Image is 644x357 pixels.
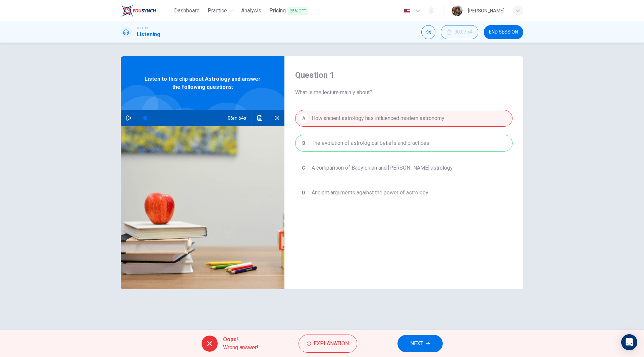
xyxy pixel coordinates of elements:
div: Mute [421,25,435,39]
div: [PERSON_NAME] [468,7,504,15]
span: Listen to this clip about Astrology and answer the following questions: [143,75,263,91]
span: Explanation [314,339,349,348]
button: 00:07:54 [441,25,478,39]
button: NEXT [397,335,443,352]
span: Dashboard [174,7,200,15]
button: Pricing25% OFF [267,5,311,17]
div: Open Intercom Messenger [621,334,637,350]
img: Listen to this clip about Astrology and answer the following questions: [121,126,284,289]
span: Pricing [269,7,308,15]
a: Analysis [238,5,264,17]
span: 06m 54s [228,110,252,126]
span: Analysis [241,7,261,15]
button: Explanation [299,335,357,353]
span: 25% OFF [287,7,308,15]
img: EduSynch logo [121,4,156,17]
span: Oops! [223,336,258,344]
button: Practice [205,5,236,17]
button: END SESSION [484,25,523,39]
button: Click to see the audio transcription [255,110,265,126]
span: TOEFL® [137,26,148,31]
img: Profile picture [452,5,463,16]
span: NEXT [410,339,423,348]
span: What is the lecture mainly about? [295,88,513,97]
span: Practice [208,7,227,15]
span: END SESSION [489,29,518,35]
h4: Question 1 [295,70,513,80]
button: Analysis [238,5,264,17]
h1: Listening [137,31,160,39]
a: EduSynch logo [121,4,171,17]
a: Dashboard [171,5,202,17]
span: Wrong answer! [223,344,258,352]
button: Dashboard [171,5,202,17]
div: Hide [441,25,478,39]
img: en [403,8,411,13]
span: 00:07:54 [454,29,473,35]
